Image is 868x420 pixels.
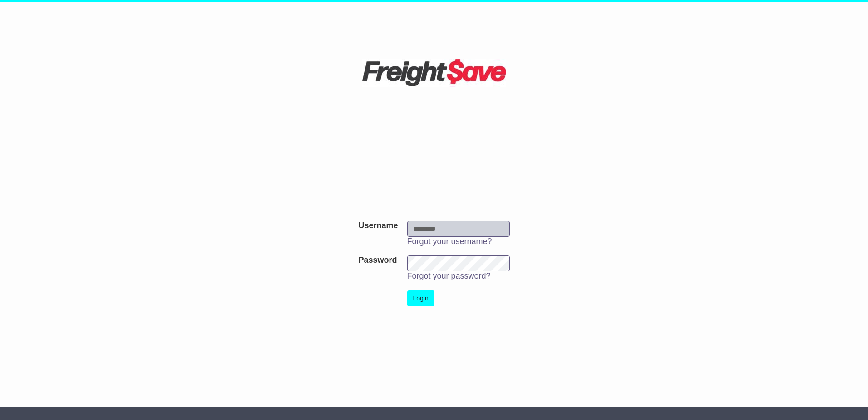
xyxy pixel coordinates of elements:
[407,237,492,246] a: Forgot your username?
[358,255,397,265] label: Password
[407,290,434,306] button: Login
[362,59,506,87] img: Freight Save
[407,271,491,280] a: Forgot your password?
[358,221,398,231] label: Username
